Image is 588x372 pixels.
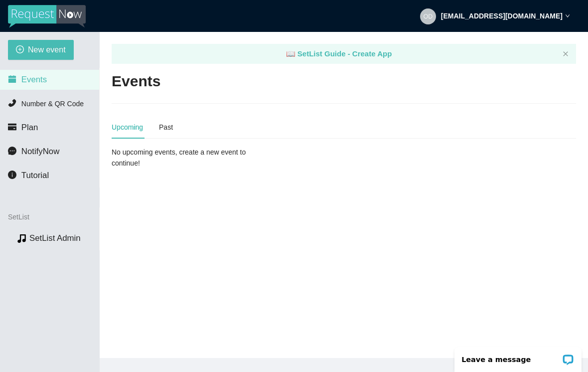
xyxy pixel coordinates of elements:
img: bc7292c8c494ec28e4d9bb16b4cea365 [420,8,436,24]
iframe: LiveChat chat widget [448,341,588,372]
span: NotifyNow [21,147,59,156]
span: phone [8,99,16,107]
button: plus-circleNew event [8,40,74,60]
span: down [565,13,570,18]
a: laptop SetList Guide - Create App [286,49,392,58]
h2: Events [112,71,160,92]
a: SetList Admin [29,233,81,243]
span: Events [21,75,47,84]
span: credit-card [8,123,16,131]
img: RequestNow [8,5,86,28]
button: close [563,51,569,57]
span: New event [28,43,66,56]
div: Past [159,122,173,133]
span: calendar [8,75,16,83]
span: message [8,147,16,155]
div: No upcoming events, create a new event to continue! [112,147,261,169]
span: plus-circle [16,45,24,55]
span: Tutorial [21,171,49,180]
span: laptop [286,49,295,58]
span: Plan [21,123,38,132]
span: Number & QR Code [21,100,84,108]
span: info-circle [8,171,16,179]
strong: [EMAIL_ADDRESS][DOMAIN_NAME] [441,12,563,20]
span: close [563,51,569,57]
div: Upcoming [112,122,143,133]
